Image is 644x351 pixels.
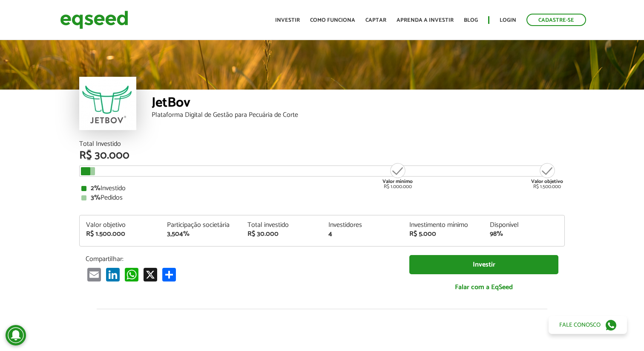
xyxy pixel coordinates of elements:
div: Investido [81,185,563,192]
div: 4 [328,231,397,238]
div: Disponível [490,222,558,229]
div: R$ 30.000 [247,231,316,238]
a: WhatsApp [123,267,140,281]
a: Captar [365,17,386,23]
div: R$ 1.500.000 [86,231,154,238]
a: Como funciona [310,17,355,23]
a: Cadastre-se [526,14,586,26]
a: Fale conosco [549,316,627,334]
strong: 2% [91,183,101,194]
div: Investimento mínimo [409,222,477,229]
img: EqSeed [60,9,128,31]
a: Aprenda a investir [397,17,454,23]
p: Compartilhar: [86,255,397,263]
a: Investir [409,255,558,274]
strong: Valor objetivo [531,177,563,186]
a: X [142,267,159,281]
a: Email [86,267,103,281]
div: Participação societária [167,222,235,229]
div: Total investido [247,222,316,229]
a: Blog [464,17,478,23]
strong: Valor mínimo [382,177,413,186]
a: Investir [275,17,300,23]
div: R$ 5.000 [409,231,477,238]
div: R$ 1.500.000 [531,162,563,189]
a: LinkedIn [104,267,121,281]
strong: 3% [91,192,101,203]
div: Pedidos [81,194,563,201]
div: Valor objetivo [86,222,154,229]
div: Plataforma Digital de Gestão para Pecuária de Corte [152,112,565,119]
div: JetBov [152,96,565,112]
div: 98% [490,231,558,238]
a: Falar com a EqSeed [409,278,558,296]
a: Login [500,17,516,23]
div: R$ 30.000 [79,150,565,161]
div: Investidores [328,222,397,229]
a: Compartilhar [161,267,178,281]
div: Total Investido [79,141,565,148]
div: 3,504% [167,231,235,238]
div: R$ 1.000.000 [382,162,414,189]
